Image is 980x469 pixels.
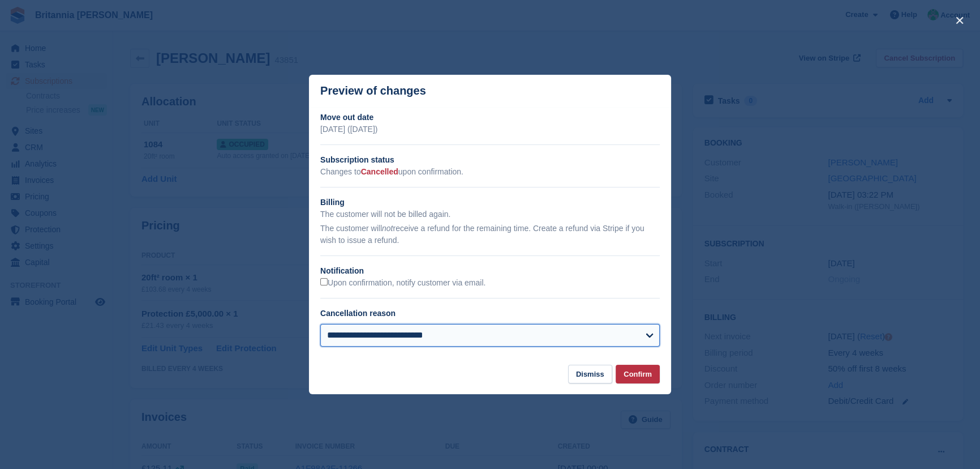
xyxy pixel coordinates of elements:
em: not [382,224,393,233]
p: Changes to upon confirmation. [320,166,660,178]
label: Upon confirmation, notify customer via email. [320,278,485,288]
h2: Billing [320,197,660,208]
p: Preview of changes [320,84,426,97]
button: close [951,11,969,29]
h2: Subscription status [320,154,660,166]
h2: Notification [320,265,660,277]
span: Cancelled [361,167,398,176]
label: Cancellation reason [320,309,396,318]
h2: Move out date [320,112,660,123]
button: Confirm [616,365,660,383]
p: The customer will receive a refund for the remaining time. Create a refund via Stripe if you wish... [320,223,660,246]
p: [DATE] ([DATE]) [320,123,660,135]
p: The customer will not be billed again. [320,208,660,220]
button: Dismiss [568,365,612,383]
input: Upon confirmation, notify customer via email. [320,278,328,285]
